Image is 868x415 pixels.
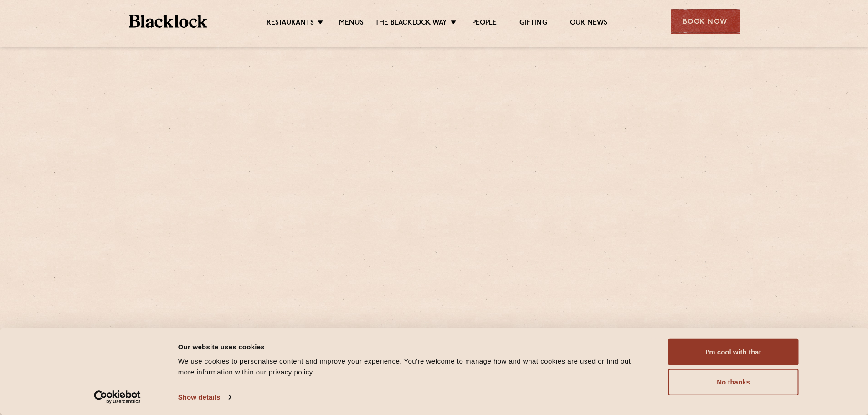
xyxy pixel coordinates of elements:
[472,19,497,29] a: People
[570,19,608,29] a: Our News
[671,9,740,34] div: Book Now
[668,369,799,395] button: No thanks
[77,390,157,404] a: Usercentrics Cookiebot - opens in a new window
[375,19,447,29] a: The Blacklock Way
[339,19,364,29] a: Menus
[178,341,648,352] div: Our website uses cookies
[178,356,648,378] div: We use cookies to personalise content and improve your experience. You're welcome to manage how a...
[668,339,799,365] button: I'm cool with that
[519,19,547,29] a: Gifting
[178,390,231,404] a: Show details
[267,19,314,29] a: Restaurants
[129,15,208,28] img: BL_Textured_Logo-footer-cropped.svg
